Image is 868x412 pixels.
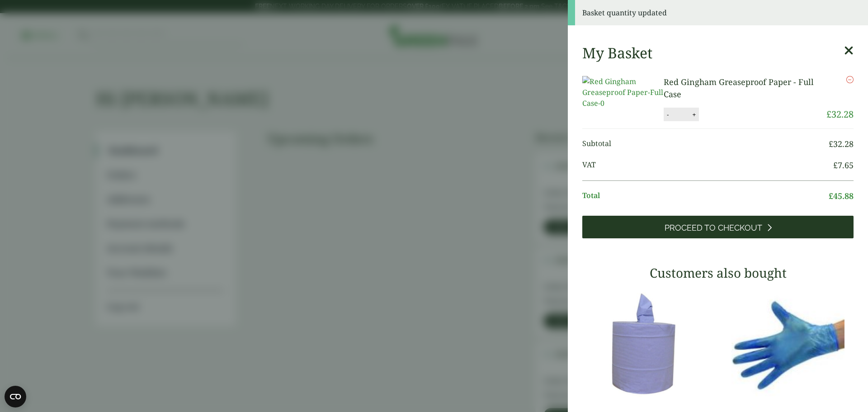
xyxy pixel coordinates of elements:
[5,386,26,407] button: Open CMP widget
[582,190,829,202] span: Total
[722,287,854,400] img: 4130015J-Blue-Vinyl-Powder-Free-Gloves-Medium
[582,159,833,171] span: VAT
[829,190,833,201] span: £
[664,111,671,118] button: -
[829,190,854,201] bdi: 45.88
[689,111,698,118] button: +
[829,138,854,149] bdi: 32.28
[582,287,713,400] img: 3630017-2-Ply-Blue-Centre-Feed-104m
[582,76,664,109] img: Red Gingham Greaseproof Paper-Full Case-0
[582,216,854,238] a: Proceed to Checkout
[833,160,838,170] span: £
[664,76,814,99] a: Red Gingham Greaseproof Paper - Full Case
[826,108,854,120] bdi: 32.28
[826,108,831,120] span: £
[846,76,854,83] a: Remove this item
[582,44,652,62] h2: My Basket
[582,138,829,150] span: Subtotal
[582,265,854,281] h3: Customers also bought
[829,138,833,149] span: £
[665,223,762,233] span: Proceed to Checkout
[833,160,854,170] bdi: 7.65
